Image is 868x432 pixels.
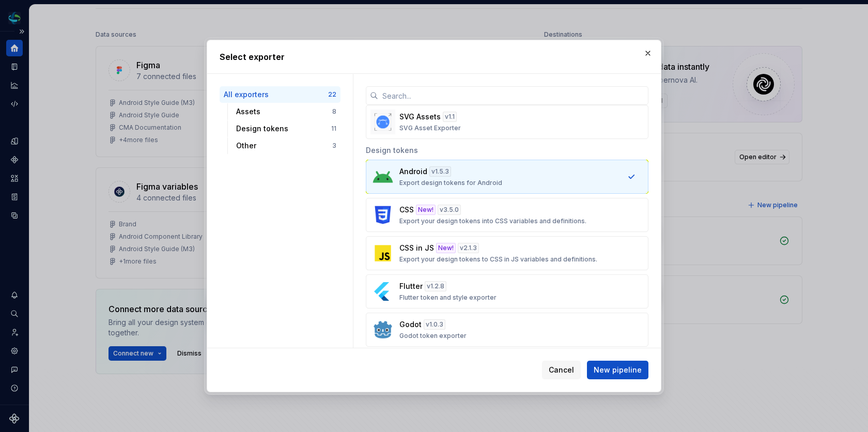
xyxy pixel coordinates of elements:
button: New pipeline [587,361,648,379]
div: Design tokens [366,139,648,160]
p: Export your design tokens to CSS in JS variables and definitions. [399,255,597,264]
p: Flutter [399,281,423,291]
h2: Select exporter [220,51,648,63]
button: Godotv1.0.3Godot token exporter [366,313,648,347]
span: New pipeline [594,365,642,375]
button: SVG Assetsv1.1SVG Asset Exporter [366,105,648,139]
div: 22 [328,90,336,99]
input: Search... [378,86,648,105]
button: Androidv1.5.3Export design tokens for Android [366,160,648,194]
p: Godot [399,319,422,330]
button: CSSNew!v3.5.0Export your design tokens into CSS variables and definitions. [366,198,648,232]
p: Godot token exporter [399,332,467,340]
div: v 2.1.3 [458,243,479,253]
p: CSS [399,205,414,215]
p: Android [399,166,427,177]
p: CSS in JS [399,243,434,253]
div: New! [436,243,456,253]
div: v 1.1 [443,112,457,122]
div: v 1.2.8 [425,281,446,291]
div: 8 [332,107,336,116]
div: Assets [236,106,332,117]
button: Design tokens11 [232,120,340,137]
div: Other [236,141,332,151]
p: Export design tokens for Android [399,179,502,187]
div: All exporters [224,89,328,100]
div: v 1.0.3 [424,319,445,330]
div: 11 [331,125,336,133]
button: All exporters22 [220,86,340,103]
p: SVG Asset Exporter [399,124,461,132]
p: Export your design tokens into CSS variables and definitions. [399,217,586,225]
button: Assets8 [232,103,340,120]
button: Cancel [542,361,581,379]
button: Flutterv1.2.8Flutter token and style exporter [366,274,648,308]
div: 3 [332,142,336,150]
p: SVG Assets [399,112,441,122]
span: Cancel [549,365,574,375]
button: Other3 [232,137,340,154]
div: Design tokens [236,124,331,134]
div: New! [416,205,436,215]
button: CSS in JSNew!v2.1.3Export your design tokens to CSS in JS variables and definitions. [366,236,648,270]
div: v 3.5.0 [438,205,461,215]
div: v 1.5.3 [429,166,451,177]
p: Flutter token and style exporter [399,294,497,302]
